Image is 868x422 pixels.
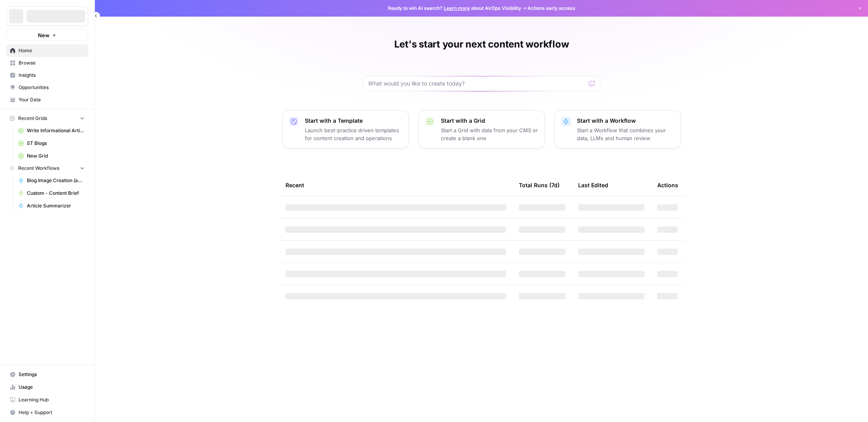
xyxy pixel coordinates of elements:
[38,31,49,39] span: New
[19,384,85,391] span: Usage
[578,174,608,196] div: Last Edited
[15,187,88,200] a: Custom - Content Brief
[15,150,88,162] a: New Grid
[19,409,85,416] span: Help + Support
[18,115,47,122] span: Recent Grids
[305,126,402,142] p: Launch best-practice driven templates for content creation and operations
[6,44,88,57] a: Home
[19,371,85,378] span: Settings
[554,110,681,149] button: Start with a WorkflowStart a Workflow that combines your data, LLMs and human review
[27,202,85,209] span: Article Summarizer
[15,200,88,212] a: Article Summarizer
[6,368,88,381] a: Settings
[528,5,575,12] span: Actions early access
[15,137,88,150] a: ST Blogs
[519,174,560,196] div: Total Runs (7d)
[15,124,88,137] a: Write Informational Article
[444,5,470,11] a: Learn more
[27,140,85,147] span: ST Blogs
[394,38,569,51] h1: Let's start your next content workflow
[577,117,674,125] p: Start with a Workflow
[19,59,85,67] span: Browse
[27,152,85,160] span: New Grid
[19,96,85,103] span: Your Data
[6,393,88,406] a: Learning Hub
[6,112,88,124] button: Recent Grids
[6,381,88,393] a: Usage
[6,69,88,82] a: Insights
[27,190,85,197] span: Custom - Content Brief
[6,81,88,94] a: Opportunities
[441,117,538,125] p: Start with a Grid
[368,80,586,87] input: What would you like to create today?
[6,93,88,106] a: Your Data
[18,165,59,172] span: Recent Workflows
[6,57,88,69] a: Browse
[6,162,88,174] button: Recent Workflows
[19,47,85,54] span: Home
[286,174,506,196] div: Recent
[282,110,409,149] button: Start with a TemplateLaunch best-practice driven templates for content creation and operations
[441,126,538,142] p: Start a Grid with data from your CMS or create a blank one
[6,406,88,419] button: Help + Support
[19,84,85,91] span: Opportunities
[27,177,85,184] span: Blog Image Creation (ad hoc)
[6,29,88,41] button: New
[577,126,674,142] p: Start a Workflow that combines your data, LLMs and human review
[19,396,85,403] span: Learning Hub
[15,174,88,187] a: Blog Image Creation (ad hoc)
[27,127,85,134] span: Write Informational Article
[19,72,85,79] span: Insights
[657,174,678,196] div: Actions
[305,117,402,125] p: Start with a Template
[388,5,521,12] span: Ready to win AI search? about AirOps Visibility
[418,110,545,149] button: Start with a GridStart a Grid with data from your CMS or create a blank one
